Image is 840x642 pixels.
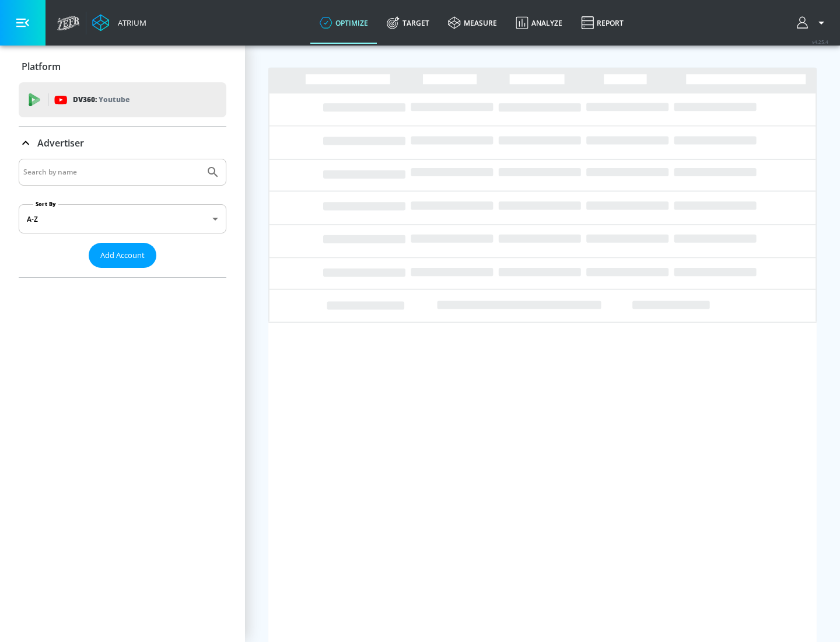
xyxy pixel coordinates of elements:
a: measure [439,2,506,44]
div: DV360: Youtube [19,82,226,117]
p: Platform [22,60,61,73]
a: Atrium [92,14,146,32]
div: A-Z [19,204,226,233]
nav: list of Advertiser [19,268,226,277]
a: Analyze [506,2,572,44]
button: Add Account [89,243,156,268]
div: Advertiser [19,127,226,159]
p: DV360: [73,93,129,106]
div: Atrium [113,18,146,28]
div: Advertiser [19,159,226,277]
input: Search by name [23,165,200,180]
a: Target [377,2,439,44]
p: Youtube [99,93,129,106]
label: Sort By [33,200,58,208]
span: Add Account [100,249,145,262]
span: v 4.25.4 [812,39,828,45]
p: Advertiser [37,137,84,149]
a: Report [572,2,633,44]
div: Platform [19,50,226,83]
a: optimize [310,2,377,44]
